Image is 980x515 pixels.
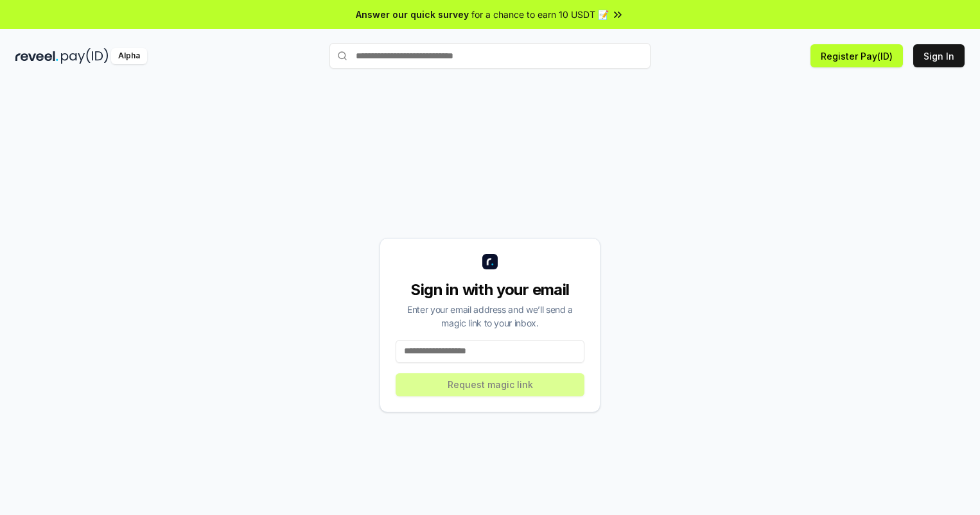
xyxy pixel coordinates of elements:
div: Alpha [111,48,147,64]
button: Sign In [913,44,965,67]
img: logo_small [482,254,498,269]
div: Enter your email address and we’ll send a magic link to your inbox. [396,303,584,330]
span: for a chance to earn 10 USDT 📝 [471,8,609,21]
button: Register Pay(ID) [810,44,903,67]
img: reveel_dark [15,48,58,64]
div: Sign in with your email [396,280,584,300]
img: pay_id [61,48,109,64]
span: Answer our quick survey [356,8,469,21]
